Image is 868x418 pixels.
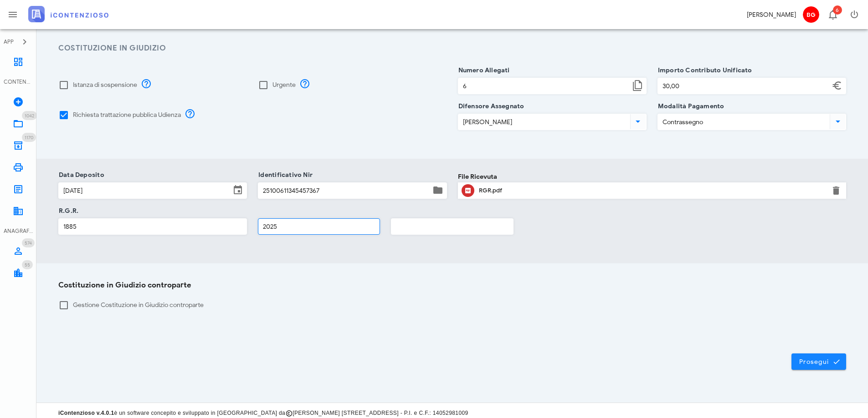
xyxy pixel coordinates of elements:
span: Distintivo [22,260,33,269]
input: Modalità Pagamento [658,114,828,130]
span: 1042 [25,113,34,119]
strong: iContenzioso v.4.0.1 [58,410,114,416]
span: Distintivo [22,133,36,142]
label: Modalità Pagamento [655,102,724,111]
span: 1170 [25,135,33,141]
label: Urgente [272,81,296,90]
label: Difensore Assegnato [456,102,524,111]
label: Numero Allegati [456,66,510,75]
label: Data Deposito [56,171,104,180]
label: Identificativo Nir [256,171,313,180]
h3: Costituzione in Giudizio [58,43,846,54]
input: Difensore Assegnato [458,114,628,130]
div: Clicca per aprire un'anteprima del file o scaricarlo [479,183,826,198]
label: File Ricevuta [458,172,497,181]
span: Distintivo [22,111,37,120]
input: Identificativo Nir [258,183,430,198]
button: Prosegui [791,353,846,370]
div: [PERSON_NAME] [747,10,796,20]
div: RGR.pdf [479,187,826,194]
label: Importo Contributo Unificato [655,66,752,75]
input: Importo Contributo Unificato [658,78,830,94]
button: Distintivo [822,4,843,25]
button: Elimina [831,185,842,196]
div: CONTENZIOSO [4,78,33,86]
img: logo-text-2x.png [28,6,108,22]
button: BG [800,4,822,25]
span: Distintivo [833,5,842,15]
span: BG [803,6,819,23]
label: R.G.R. [56,206,78,216]
input: Numero Allegati [458,78,630,94]
button: Clicca per aprire un'anteprima del file o scaricarlo [462,184,474,197]
span: Prosegui [799,358,839,366]
div: ANAGRAFICA [4,227,33,235]
input: R.G.R. [59,219,247,234]
span: 574 [25,240,32,246]
span: Distintivo [22,238,35,247]
label: Istanza di sospensione [73,81,137,90]
h3: Costituzione in Giudizio controparte [58,280,846,291]
label: Gestione Costituzione in Giudizio controparte [73,301,846,310]
span: 55 [25,262,30,268]
label: Richiesta trattazione pubblica Udienza [73,111,181,120]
